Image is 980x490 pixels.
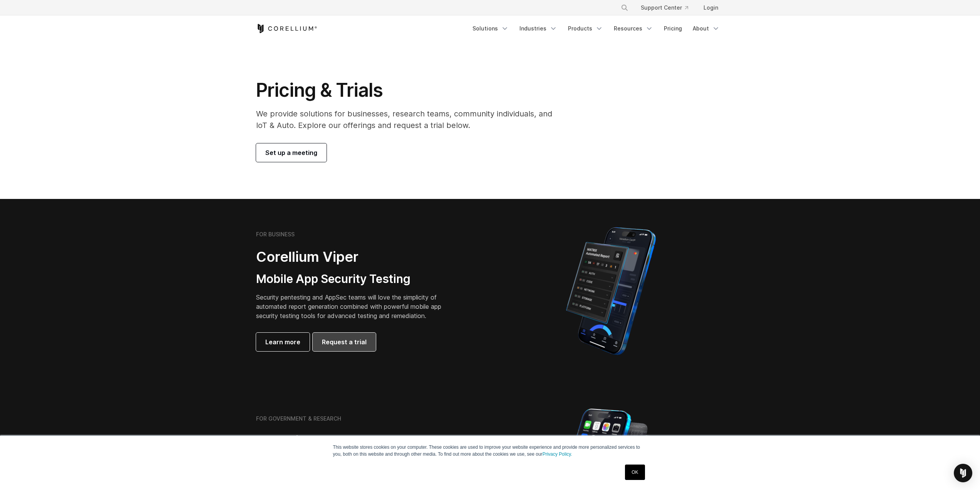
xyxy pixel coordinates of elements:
[313,333,376,351] a: Request a trial
[659,22,687,35] a: Pricing
[265,337,300,347] span: Learn more
[468,22,724,35] div: Navigation Menu
[697,1,724,15] a: Login
[618,1,632,15] button: Search
[256,248,453,266] h2: Corellium Viper
[515,22,562,35] a: Industries
[265,148,317,157] span: Set up a meeting
[256,433,472,450] h2: Corellium Falcon
[543,451,572,457] a: Privacy Policy.
[256,415,341,422] h6: FOR GOVERNMENT & RESEARCH
[256,293,453,320] p: Security pentesting and AppSec teams will love the simplicity of automated report generation comb...
[333,444,647,458] p: This website stores cookies on your computer. These cookies are used to improve your website expe...
[256,231,295,238] h6: FOR BUSINESS
[256,24,317,33] a: Corellium Home
[563,22,608,35] a: Products
[322,337,367,347] span: Request a trial
[468,22,513,35] a: Solutions
[256,333,310,351] a: Learn more
[625,465,645,480] a: OK
[256,272,453,286] h3: Mobile App Security Testing
[553,224,669,359] img: Corellium MATRIX automated report on iPhone showing app vulnerability test results across securit...
[954,464,972,482] div: Open Intercom Messenger
[611,1,724,15] div: Navigation Menu
[635,1,694,15] a: Support Center
[256,108,563,131] p: We provide solutions for businesses, research teams, community individuals, and IoT & Auto. Explo...
[256,79,563,102] h1: Pricing & Trials
[609,22,658,35] a: Resources
[688,22,724,35] a: About
[256,143,327,162] a: Set up a meeting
